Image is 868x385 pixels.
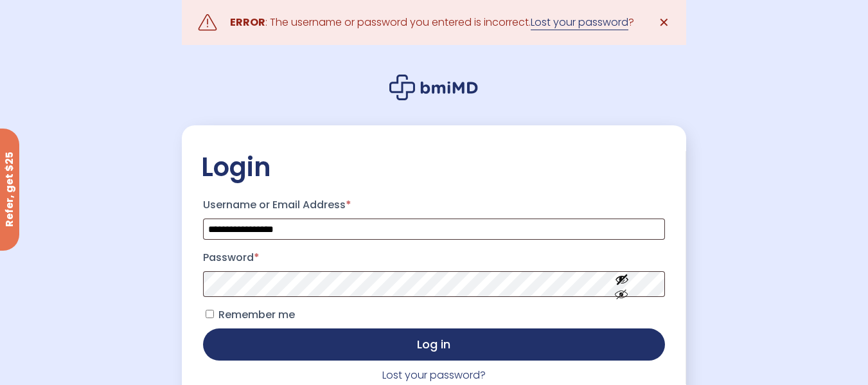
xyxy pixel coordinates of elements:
button: Log in [203,328,665,361]
span: ✕ [659,13,669,31]
input: Remember me [206,310,214,318]
strong: ERROR [230,15,265,30]
a: Lost your password [531,15,628,30]
span: Remember me [218,307,295,322]
label: Password [203,247,665,268]
div: : The username or password you entered is incorrect. ? [230,13,634,31]
a: Lost your password? [382,368,486,382]
a: ✕ [651,10,677,35]
button: Show password [586,262,658,307]
label: Username or Email Address [203,195,665,215]
h2: Login [201,151,667,183]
